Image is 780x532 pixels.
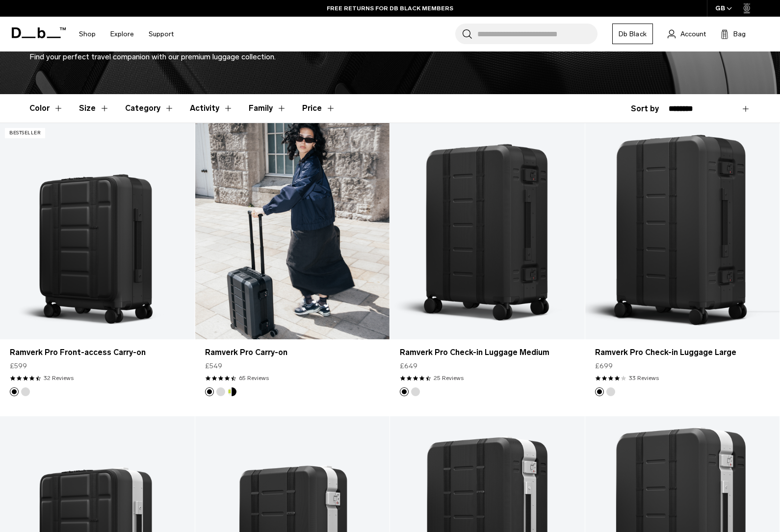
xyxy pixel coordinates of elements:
button: Bag [721,28,746,40]
span: £599 [10,361,27,371]
button: Silver [606,387,615,396]
p: Bestseller [5,128,45,138]
button: Db x New Amsterdam Surf Association [228,387,236,396]
a: Ramverk Pro Check-in Luggage Medium [400,347,575,358]
a: 33 reviews [629,374,659,382]
a: Ramverk Pro Carry-on [195,123,390,339]
button: Toggle Filter [125,94,174,123]
a: Shop [79,17,96,51]
button: Toggle Filter [190,94,233,123]
a: Explore [110,17,134,51]
a: 65 reviews [239,374,269,382]
a: Ramverk Pro Front-access Carry-on [10,347,185,358]
a: Ramverk Pro Check-in Luggage Medium [390,123,585,339]
button: Silver [216,387,225,396]
button: Black Out [400,387,409,396]
button: Toggle Price [302,94,336,123]
a: FREE RETURNS FOR DB BLACK MEMBERS [327,4,453,13]
span: £699 [595,361,613,371]
span: £549 [205,361,222,371]
a: Support [149,17,174,51]
button: Toggle Filter [29,94,63,123]
button: Black Out [10,387,19,396]
span: Account [680,29,706,39]
button: Black Out [595,387,604,396]
a: Ramverk Pro Check-in Luggage Large [585,123,780,339]
a: 25 reviews [434,374,464,382]
a: Db Black [612,24,653,44]
a: 32 reviews [44,374,74,382]
nav: Main Navigation [72,17,181,51]
button: Toggle Filter [249,94,286,123]
button: Toggle Filter [79,94,109,123]
button: Silver [21,387,30,396]
button: Silver [411,387,420,396]
span: £649 [400,361,417,371]
a: Account [668,28,706,40]
button: Black Out [205,387,214,396]
span: Bag [733,29,746,39]
span: Find your perfect travel companion with our premium luggage collection. [29,52,276,61]
a: Ramverk Pro Carry-on [205,347,380,358]
a: Ramverk Pro Check-in Luggage Large [595,347,770,358]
